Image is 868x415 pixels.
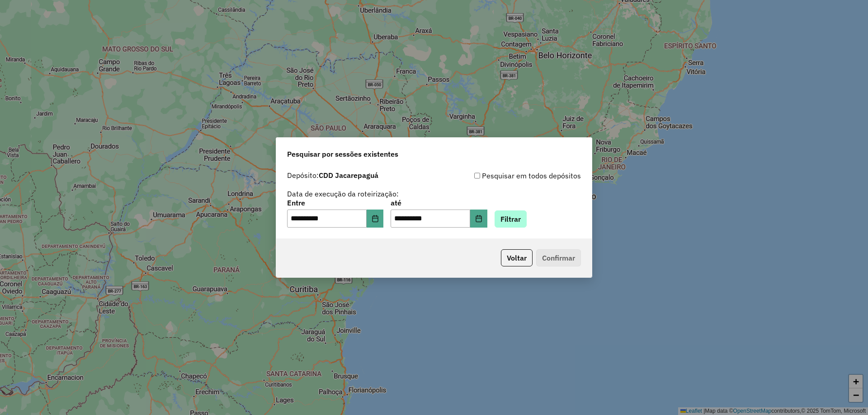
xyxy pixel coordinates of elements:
label: Data de execução da roteirização: [287,188,399,199]
label: Depósito: [287,170,378,181]
span: Pesquisar por sessões existentes [287,149,398,159]
label: até [391,197,487,208]
div: Pesquisar em todos depósitos [434,170,581,181]
strong: CDD Jacarepaguá [319,171,378,180]
label: Entre [287,197,383,208]
button: Choose Date [470,210,487,228]
button: Filtrar [495,210,527,228]
button: Voltar [501,249,533,266]
button: Choose Date [367,210,384,228]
